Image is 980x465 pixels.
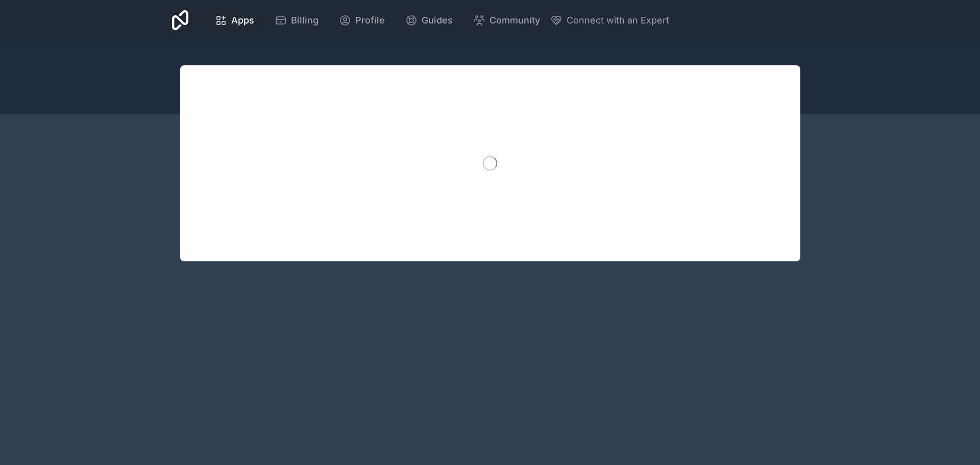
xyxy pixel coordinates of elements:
button: Connect with an Expert [550,13,669,28]
a: Profile [331,9,393,32]
a: Billing [266,9,327,32]
span: Apps [231,13,254,28]
a: Apps [207,9,262,32]
span: Billing [291,13,318,28]
a: Guides [397,9,461,32]
a: Community [465,9,548,32]
span: Guides [422,13,453,28]
span: Community [489,13,540,28]
span: Profile [355,13,385,28]
span: Connect with an Expert [567,13,669,28]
